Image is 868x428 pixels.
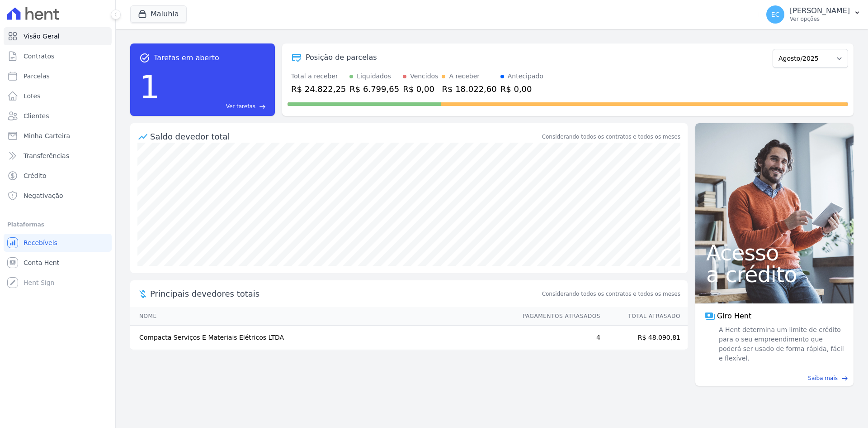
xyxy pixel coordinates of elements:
[706,242,843,264] span: Acesso
[706,264,843,285] span: a crédito
[601,326,688,350] td: R$ 48.090,81
[4,254,112,272] a: Conta Hent
[357,72,391,81] div: Liquidados
[808,374,838,382] span: Saiba mais
[24,52,54,61] span: Contratos
[24,238,57,247] span: Recebíveis
[514,326,601,350] td: 4
[130,307,514,326] th: Nome
[24,191,63,200] span: Negativação
[7,219,108,230] div: Plataformas
[24,171,47,180] span: Crédito
[291,72,346,81] div: Total a receber
[150,288,540,300] span: Principais devedores totais
[24,151,69,160] span: Transferências
[291,83,346,95] div: R$ 24.822,25
[226,102,255,111] span: Ver tarefas
[4,67,112,85] a: Parcelas
[717,311,751,322] span: Giro Hent
[4,147,112,165] a: Transferências
[771,11,780,18] span: EC
[259,103,266,110] span: east
[4,127,112,145] a: Minha Carteira
[24,91,41,101] span: Lotes
[442,83,496,95] div: R$ 18.022,60
[4,167,112,185] a: Crédito
[130,5,187,23] button: Maluhia
[717,325,844,363] span: A Hent determina um limite de crédito para o seu empreendimento que poderá ser usado de forma ráp...
[4,87,112,105] a: Lotes
[701,374,848,382] a: Saiba mais east
[164,102,266,111] a: Ver tarefas east
[4,47,112,65] a: Contratos
[24,32,60,41] span: Visão Geral
[4,187,112,205] a: Negativação
[24,258,59,267] span: Conta Hent
[514,307,601,326] th: Pagamentos Atrasados
[139,63,160,111] div: 1
[24,111,49,120] span: Clientes
[4,27,112,45] a: Visão Geral
[130,326,514,350] td: Compacta Serviços E Materiais Elétricos LTDA
[4,107,112,125] a: Clientes
[410,72,438,81] div: Vencidos
[150,130,540,143] div: Saldo devedor total
[24,131,70,140] span: Minha Carteira
[306,52,377,63] div: Posição de parcelas
[139,53,150,63] span: task_alt
[349,83,399,95] div: R$ 6.799,65
[601,307,688,326] th: Total Atrasado
[790,15,850,23] p: Ver opções
[24,72,50,81] span: Parcelas
[4,234,112,252] a: Recebíveis
[841,375,848,382] span: east
[790,6,850,15] p: [PERSON_NAME]
[449,72,480,81] div: A receber
[542,133,680,141] div: Considerando todos os contratos e todos os meses
[759,2,868,27] button: EC [PERSON_NAME] Ver opções
[542,290,680,298] span: Considerando todos os contratos e todos os meses
[154,53,219,63] span: Tarefas em aberto
[500,83,543,95] div: R$ 0,00
[403,83,438,95] div: R$ 0,00
[508,72,543,81] div: Antecipado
